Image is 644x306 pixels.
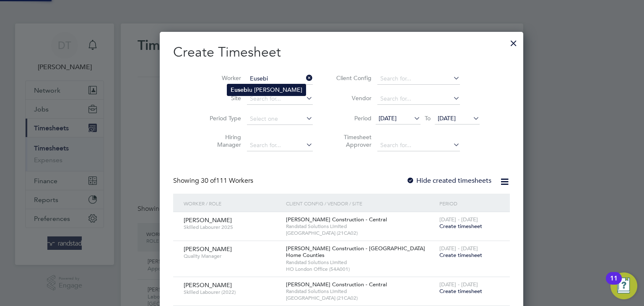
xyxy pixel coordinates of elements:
div: Showing [173,176,255,185]
span: [DATE] - [DATE] [439,245,478,252]
label: Worker [203,74,241,82]
label: Hide created timesheets [406,176,491,185]
input: Search for... [247,73,313,85]
div: Worker / Role [182,194,284,213]
span: Skilled Labourer 2025 [184,224,280,231]
input: Search for... [377,93,460,105]
label: Site [203,94,241,102]
span: [DATE] [438,114,456,122]
button: Open Resource Center, 11 new notifications [610,272,637,299]
span: [PERSON_NAME] Construction - Central [286,216,387,223]
li: u [PERSON_NAME] [227,84,306,96]
label: Period Type [203,114,241,122]
h2: Create Timesheet [173,44,510,61]
b: Eusebi [231,86,249,93]
span: Create timesheet [439,252,482,259]
span: [PERSON_NAME] Construction - [GEOGRAPHIC_DATA] Home Counties [286,245,425,259]
span: Create timesheet [439,223,482,230]
span: [DATE] [379,114,397,122]
input: Select one [247,113,313,125]
span: [GEOGRAPHIC_DATA] (21CA02) [286,230,435,236]
span: Randstad Solutions Limited [286,288,435,295]
div: 11 [610,278,618,289]
span: [PERSON_NAME] [184,281,232,289]
span: Randstad Solutions Limited [286,259,435,266]
span: [GEOGRAPHIC_DATA] (21CA02) [286,295,435,301]
span: To [422,113,433,124]
span: Randstad Solutions Limited [286,223,435,230]
div: Client Config / Vendor / Site [284,194,437,213]
span: HO London Office (54A001) [286,266,435,272]
span: Create timesheet [439,288,482,295]
label: Period [334,114,371,122]
input: Search for... [247,93,313,105]
input: Search for... [247,140,313,151]
input: Search for... [377,140,460,151]
span: Skilled Labourer (2022) [184,289,280,296]
span: [PERSON_NAME] [184,216,232,224]
span: Quality Manager [184,253,280,259]
label: Vendor [334,94,371,102]
input: Search for... [377,73,460,85]
span: 111 Workers [201,176,253,185]
span: 30 of [201,176,216,185]
span: [DATE] - [DATE] [439,281,478,288]
span: [PERSON_NAME] [184,245,232,253]
label: Hiring Manager [203,133,241,148]
span: [DATE] - [DATE] [439,216,478,223]
span: [PERSON_NAME] Construction - Central [286,281,387,288]
label: Timesheet Approver [334,133,371,148]
label: Client Config [334,74,371,82]
div: Period [437,194,501,213]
